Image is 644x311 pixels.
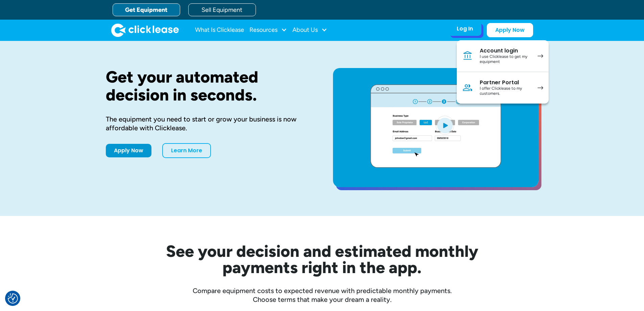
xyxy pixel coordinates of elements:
a: Get Equipment [113,3,180,16]
a: Apply Now [106,144,151,157]
a: open lightbox [333,68,539,187]
img: Person icon [462,82,473,93]
div: Compare equipment costs to expected revenue with predictable monthly payments. Choose terms that ... [106,286,539,304]
div: The equipment you need to start or grow your business is now affordable with Clicklease. [106,115,311,132]
div: I offer Clicklease to my customers. [480,86,531,96]
img: arrow [538,86,543,90]
a: Account loginI use Clicklease to get my equipment [457,40,549,72]
img: Revisit consent button [8,293,18,304]
button: Consent Preferences [8,293,18,304]
div: About Us [292,23,327,37]
a: What Is Clicklease [195,23,244,37]
a: Learn More [162,143,211,158]
div: Log In [457,25,473,32]
a: Sell Equipment [188,3,256,16]
img: Blue play button logo on a light blue circular background [436,116,454,135]
a: Apply Now [487,23,533,37]
div: Account login [480,47,531,54]
h1: Get your automated decision in seconds. [106,68,311,104]
div: Partner Portal [480,79,531,86]
img: Bank icon [462,50,473,61]
h2: See your decision and estimated monthly payments right in the app. [133,243,511,275]
a: home [111,23,179,37]
img: arrow [538,54,543,58]
a: Partner PortalI offer Clicklease to my customers. [457,72,549,104]
div: I use Clicklease to get my equipment [480,54,531,65]
div: Resources [249,23,287,37]
img: Clicklease logo [111,23,179,37]
nav: Log In [457,40,549,104]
